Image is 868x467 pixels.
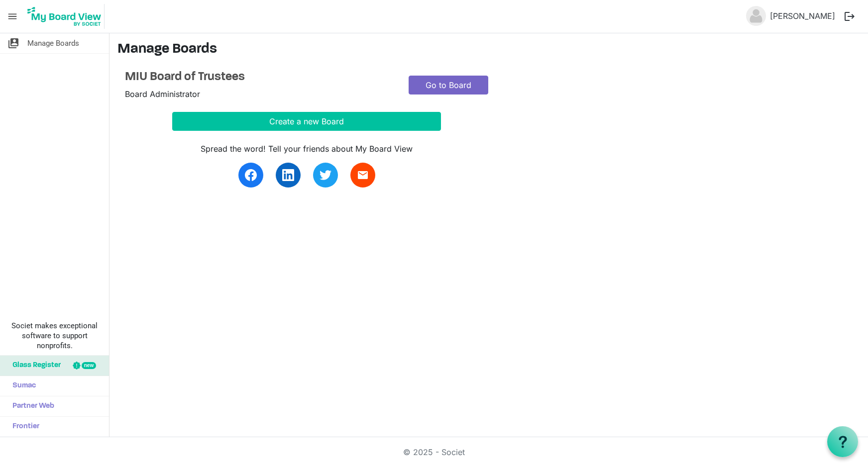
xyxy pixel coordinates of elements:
[24,4,108,29] a: My Board View Logo
[350,163,375,187] a: email
[7,33,19,53] span: switch_account
[172,143,441,155] div: Spread the word! Tell your friends about My Board View
[245,169,257,181] img: facebook.svg
[409,76,488,94] a: Go to Board
[24,4,105,29] img: My Board View Logo
[282,169,294,181] img: linkedin.svg
[27,33,79,53] span: Manage Boards
[403,447,465,457] a: © 2025 - Societ
[172,112,441,131] button: Create a new Board
[82,362,96,369] div: new
[357,169,369,181] span: email
[4,321,105,351] span: Societ makes exceptional software to support nonprofits.
[320,169,331,181] img: twitter.svg
[7,376,36,396] span: Sumac
[7,396,54,416] span: Partner Web
[117,41,860,58] h3: Manage Boards
[3,7,22,26] span: menu
[125,89,200,99] span: Board Administrator
[7,417,39,437] span: Frontier
[839,6,860,27] button: logout
[7,356,61,375] span: Glass Register
[766,6,839,26] a: [PERSON_NAME]
[746,6,766,26] img: no-profile-picture.svg
[125,70,394,85] a: MIU Board of Trustees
